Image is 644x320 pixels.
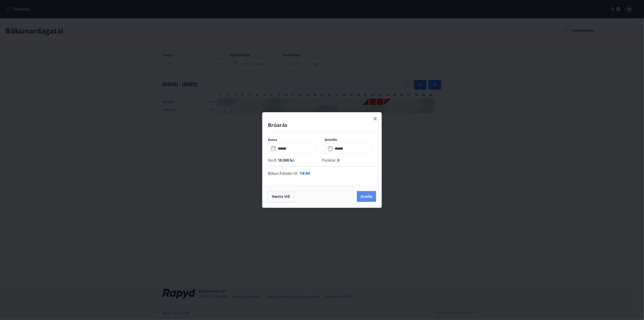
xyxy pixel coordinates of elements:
label: Koma [268,138,319,142]
button: Greiða [357,191,376,202]
label: Brottför [325,138,376,142]
span: 44 [305,170,310,176]
span: 18.000 kr. [277,158,295,163]
h4: Brúarás [268,121,376,128]
button: Hætta við [268,191,294,202]
span: Bókun frátekin til : [268,171,298,176]
p: Punktar : [322,158,376,163]
p: Verð : [268,158,322,163]
span: 0 [336,158,339,163]
span: 14 : [300,170,305,176]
